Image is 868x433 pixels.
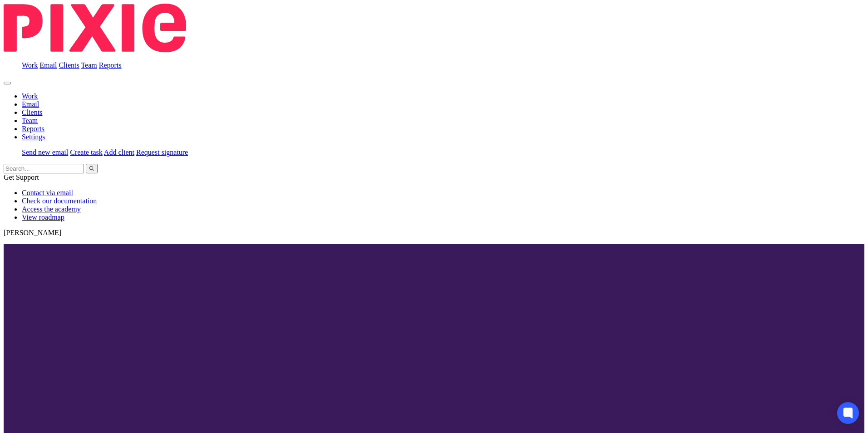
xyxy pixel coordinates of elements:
[22,125,44,133] a: Reports
[70,148,103,156] a: Create task
[4,164,84,173] input: Search
[4,229,864,237] p: [PERSON_NAME]
[59,61,79,69] a: Clients
[99,61,122,69] a: Reports
[22,117,38,124] a: Team
[4,173,39,181] span: Get Support
[22,108,42,116] a: Clients
[22,205,81,213] a: Access the academy
[22,61,38,69] a: Work
[22,100,39,108] a: Email
[4,4,186,52] img: Pixie
[22,92,38,100] a: Work
[39,61,57,69] a: Email
[81,61,97,69] a: Team
[22,213,64,221] a: View roadmap
[86,164,98,173] button: Search
[104,148,134,156] a: Add client
[136,148,188,156] a: Request signature
[22,189,73,197] a: Contact via email
[22,197,97,205] a: Check our documentation
[22,133,45,141] a: Settings
[22,148,68,156] a: Send new email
